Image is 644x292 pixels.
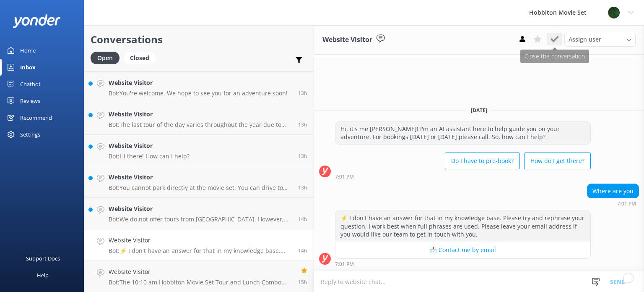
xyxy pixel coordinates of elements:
[109,279,292,286] p: Bot: The 10:10 am Hobbiton Movie Set Tour and Lunch Combo concludes and returns to The Shire's Re...
[109,141,190,150] h4: Website Visitor
[314,271,644,292] textarea: To enrich screen reader interactions, please activate Accessibility in Grammarly extension settings
[298,121,307,128] span: Sep 13 2025 08:28pm (UTC +12:00) Pacific/Auckland
[298,89,307,97] span: Sep 13 2025 08:36pm (UTC +12:00) Pacific/Auckland
[335,262,354,267] strong: 7:01 PM
[322,34,372,45] h3: Website Visitor
[109,216,292,223] p: Bot: We do not offer tours from [GEOGRAPHIC_DATA]. However, we have several partners who offer tr...
[608,6,620,19] img: 34-1625720359.png
[13,14,61,28] img: yonder-white-logo.png
[445,153,520,169] button: Do I have to pre-book?
[37,267,49,284] div: Help
[20,76,41,92] div: Chatbot
[20,109,52,126] div: Recommend
[298,153,307,160] span: Sep 13 2025 08:17pm (UTC +12:00) Pacific/Auckland
[84,135,314,166] a: Website VisitorBot:Hi there! How can I help?13h
[298,216,307,223] span: Sep 13 2025 07:47pm (UTC +12:00) Pacific/Auckland
[569,35,601,44] span: Assign user
[84,166,314,198] a: Website VisitorBot:You cannot park directly at the movie set. You can drive to The Shire's Rest, ...
[84,72,314,103] a: Website VisitorBot:You're welcome. We hope to see you for an adventure soon!13h
[84,198,314,229] a: Website VisitorBot:We do not offer tours from [GEOGRAPHIC_DATA]. However, we have several partner...
[91,52,119,64] div: Open
[20,59,36,76] div: Inbox
[109,267,292,276] h4: Website Visitor
[335,261,591,267] div: Sep 13 2025 07:01pm (UTC +12:00) Pacific/Auckland
[109,78,288,87] h4: Website Visitor
[124,52,156,64] div: Closed
[298,184,307,191] span: Sep 13 2025 08:11pm (UTC +12:00) Pacific/Auckland
[109,236,292,245] h4: Website Visitor
[109,153,190,160] p: Bot: Hi there! How can I help?
[20,42,36,59] div: Home
[298,247,307,254] span: Sep 13 2025 07:01pm (UTC +12:00) Pacific/Auckland
[84,103,314,135] a: Website VisitorBot:The last tour of the day varies throughout the year due to daylight hours. Ple...
[109,110,292,119] h4: Website Visitor
[109,89,288,97] p: Bot: You're welcome. We hope to see you for an adventure soon!
[109,173,292,182] h4: Website Visitor
[298,279,307,286] span: Sep 13 2025 06:39pm (UTC +12:00) Pacific/Auckland
[20,126,40,143] div: Settings
[335,211,590,242] div: ⚡ I don't have an answer for that in my knowledge base. Please try and rephrase your question, I ...
[109,121,292,129] p: Bot: The last tour of the day varies throughout the year due to daylight hours. Please check the ...
[335,122,590,144] div: Hi, it's me [PERSON_NAME]! I'm an AI assistant here to help guide you on your adventure. For book...
[109,247,292,255] p: Bot: ⚡ I don't have an answer for that in my knowledge base. Please try and rephrase your questio...
[617,201,636,206] strong: 7:01 PM
[84,229,314,261] a: Website VisitorBot:⚡ I don't have an answer for that in my knowledge base. Please try and rephras...
[91,53,124,62] a: Open
[587,200,639,206] div: Sep 13 2025 07:01pm (UTC +12:00) Pacific/Auckland
[564,33,636,46] div: Assign User
[20,92,40,109] div: Reviews
[524,153,591,169] button: How do I get there?
[466,107,492,114] span: [DATE]
[335,174,591,179] div: Sep 13 2025 07:01pm (UTC +12:00) Pacific/Auckland
[26,250,60,267] div: Support Docs
[335,174,354,179] strong: 7:01 PM
[109,204,292,213] h4: Website Visitor
[109,184,292,192] p: Bot: You cannot park directly at the movie set. You can drive to The Shire's Rest, park your vehi...
[335,242,590,258] button: 📩 Contact me by email
[124,53,160,62] a: Closed
[91,32,307,47] h2: Conversations
[587,184,639,198] div: Where are you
